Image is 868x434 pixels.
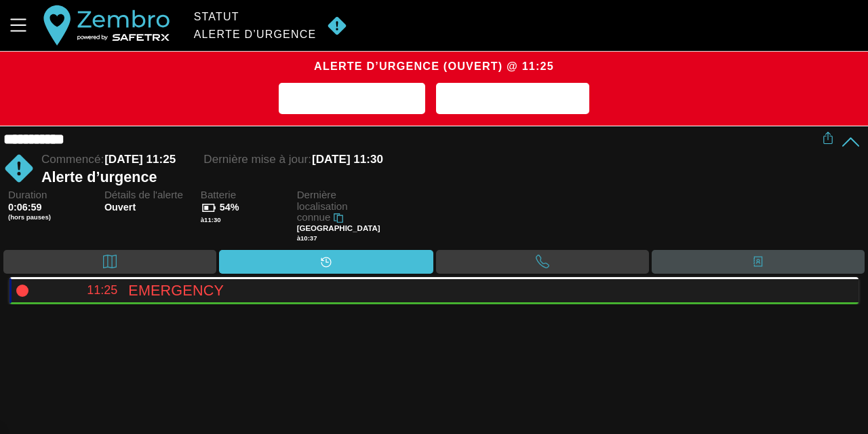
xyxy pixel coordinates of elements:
span: Résoudre l'alerte [447,89,579,110]
span: Ajouter une note [290,89,414,110]
div: Calendrier [219,250,433,274]
span: Dernière localisation connue [297,189,348,223]
div: Alerte d’urgence [41,168,822,186]
img: MANUAL.svg [321,16,353,36]
img: MANUAL.svg [3,153,35,184]
span: [DATE] 11:30 [312,153,383,166]
span: 0:06:59 [8,202,42,213]
div: Statut [194,11,317,23]
span: [GEOGRAPHIC_DATA] [297,224,380,232]
div: Alerte d’urgence [194,29,317,41]
span: Détails de l'alerte [104,189,191,201]
button: Résoudre l'alerte [436,83,590,114]
span: 54% [220,202,239,213]
div: Appel [436,250,649,274]
span: (hors pauses) [8,213,95,221]
span: Commencé: [41,153,104,166]
span: [DATE] 11:25 [104,153,176,166]
h4: Emergency [128,282,848,300]
div: Carte [3,250,216,274]
span: 11:25 [87,283,117,297]
span: Duration [8,189,95,201]
div: Contacts [652,250,865,274]
span: à 11:30 [201,216,221,223]
span: Ouvert [104,202,191,213]
button: Ajouter une note [279,83,425,114]
span: à 10:37 [297,234,317,242]
span: Dernière mise à jour: [203,153,311,166]
span: Alerte d’urgence (Ouvert) @ 11:25 [314,60,554,72]
span: Batterie [201,189,288,201]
